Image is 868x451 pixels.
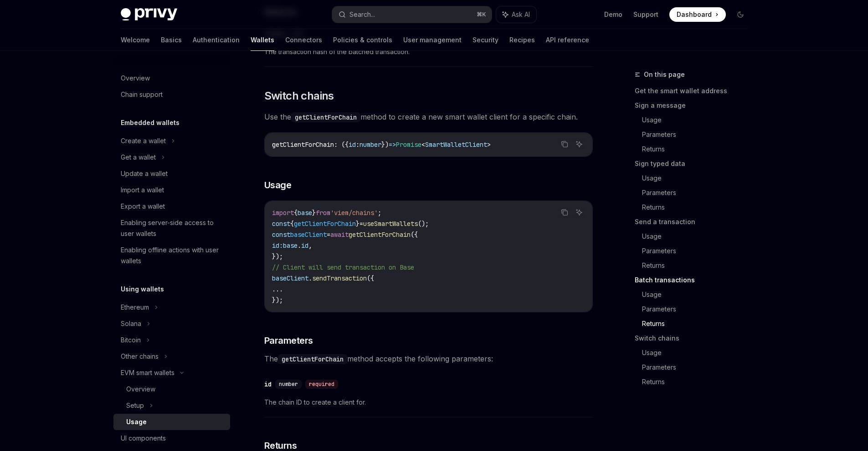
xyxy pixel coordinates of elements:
span: id [301,241,308,250]
div: Overview [126,384,155,395]
span: base [298,209,312,217]
span: } [312,209,316,217]
a: Returns [642,142,755,156]
a: Connectors [285,29,322,51]
div: Get a wallet [121,152,156,163]
div: Bitcoin [121,335,141,346]
span: sendTransaction [312,274,367,282]
span: => [389,140,396,149]
span: ({ [367,274,374,282]
a: Policies & controls [333,29,392,51]
a: Dashboard [669,7,726,22]
a: Enabling server-side access to user wallets [113,215,230,242]
span: const [272,231,290,239]
a: Demo [604,10,622,19]
span: await [330,231,349,239]
div: Usage [126,416,147,427]
span: }); [272,296,283,304]
span: }); [272,252,283,261]
span: , [308,241,312,250]
a: UI components [113,430,230,446]
span: Switch chains [264,89,334,103]
span: Parameters [264,334,313,347]
div: Enabling offline actions with user wallets [121,245,225,266]
div: Search... [349,9,375,20]
a: Enabling offline actions with user wallets [113,242,230,269]
img: dark logo [121,8,177,21]
button: Copy the contents from the code block [559,206,570,218]
code: getClientForChain [291,112,360,122]
button: Search...⌘K [332,6,492,23]
div: Export a wallet [121,201,165,212]
a: Send a transaction [635,215,755,229]
div: Create a wallet [121,135,166,146]
div: UI components [121,433,166,444]
span: }) [381,140,389,149]
span: id [349,140,356,149]
button: Copy the contents from the code block [559,138,570,150]
button: Ask AI [573,138,585,150]
span: Use the method to create a new smart wallet client for a specific chain. [264,110,593,123]
span: number [279,381,298,388]
a: Parameters [642,302,755,316]
a: Usage [642,171,755,185]
span: id: [272,241,283,250]
span: On this page [644,69,685,80]
div: Ethereum [121,302,149,313]
span: baseClient [272,274,308,282]
div: id [264,380,272,389]
a: Authentication [193,29,240,51]
span: The transaction hash of the batched transaction. [264,46,593,57]
div: EVM smart wallets [121,367,175,378]
h5: Embedded wallets [121,117,180,128]
code: getClientForChain [278,354,347,364]
a: Returns [642,258,755,273]
h5: Using wallets [121,284,164,295]
button: Ask AI [573,206,585,218]
span: base [283,241,298,250]
span: getClientForChain [349,231,411,239]
span: getClientForChain [272,140,334,149]
a: Returns [642,375,755,389]
span: number [360,140,381,149]
span: < [421,140,425,149]
span: // Client will send transaction on Base [272,263,414,271]
span: Usage [264,179,292,191]
span: Dashboard [677,10,712,19]
span: : ({ [334,140,349,149]
span: ({ [411,231,418,239]
button: Ask AI [496,6,536,23]
a: Parameters [642,360,755,375]
a: Overview [113,381,230,397]
span: ... [272,285,283,293]
a: Import a wallet [113,182,230,198]
span: The method accepts the following parameters: [264,352,593,365]
div: Import a wallet [121,185,164,195]
a: Sign typed data [635,156,755,171]
div: Solana [121,318,141,329]
a: Parameters [642,244,755,258]
a: Batch transactions [635,273,755,287]
a: Overview [113,70,230,86]
a: Parameters [642,127,755,142]
a: Returns [642,316,755,331]
a: Usage [642,287,755,302]
span: = [327,231,330,239]
a: API reference [546,29,589,51]
div: Overview [121,73,150,84]
a: User management [403,29,462,51]
span: . [298,241,301,250]
a: Wallets [251,29,274,51]
span: = [360,220,363,228]
span: import [272,209,294,217]
span: 'viem/chains' [330,209,378,217]
span: from [316,209,330,217]
div: Other chains [121,351,159,362]
span: ; [378,209,381,217]
span: . [308,274,312,282]
a: Support [633,10,658,19]
a: Get the smart wallet address [635,84,755,98]
div: required [305,380,338,389]
span: getClientForChain [294,220,356,228]
div: Chain support [121,89,163,100]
